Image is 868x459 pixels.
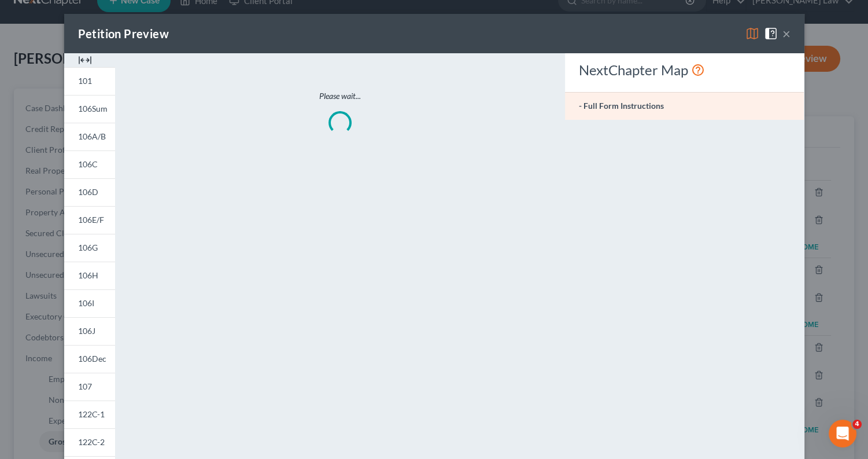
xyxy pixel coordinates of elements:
a: 106D [64,178,115,206]
strong: - Full Form Instructions [579,101,664,111]
span: 122C-2 [78,437,105,447]
a: 106C [64,150,115,178]
span: 106H [78,270,98,280]
a: 106Dec [64,345,115,373]
p: Please wait... [164,90,516,102]
span: 106I [78,298,94,308]
span: 122C-1 [78,409,105,419]
span: 4 [852,420,862,429]
span: 106A/B [78,131,106,141]
span: 106C [78,159,98,169]
a: 106H [64,262,115,289]
img: help-close-5ba153eb36485ed6c1ea00a893f15db1cb9b99d6cae46e1a8edb6c62d00a1a76.svg [764,27,778,41]
a: 122C-1 [64,401,115,428]
div: NextChapter Map [579,61,790,79]
div: Petition Preview [78,25,169,42]
a: 122C-2 [64,428,115,456]
span: 106E/F [78,215,104,225]
a: 106A/B [64,123,115,150]
a: 106G [64,234,115,262]
span: 106J [78,326,95,336]
img: map-eea8200ae884c6f1103ae1953ef3d486a96c86aabb227e865a55264e3737af1f.svg [745,27,759,41]
a: 106I [64,289,115,317]
a: 106E/F [64,206,115,234]
span: 106Sum [78,104,108,113]
a: 101 [64,67,115,95]
span: 106Dec [78,354,106,363]
iframe: Intercom live chat [829,420,856,447]
a: 106J [64,317,115,345]
a: 107 [64,373,115,401]
img: expand-e0f6d898513216a626fdd78e52531dac95497ffd26381d4c15ee2fc46db09dca.svg [78,53,92,67]
span: 106D [78,187,98,197]
button: × [782,27,791,41]
a: 106Sum [64,95,115,123]
span: 106G [78,243,98,252]
span: 101 [78,76,92,86]
span: 107 [78,381,92,391]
